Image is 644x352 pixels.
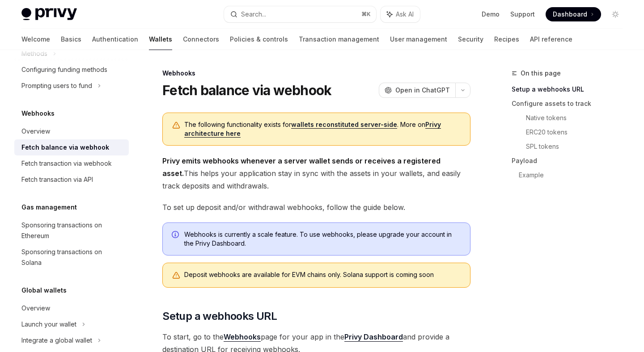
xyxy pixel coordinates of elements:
[379,83,455,98] button: Open in ChatGPT
[172,231,181,240] svg: Info
[184,270,461,280] div: Deposit webhooks are available for EVM chains only. Solana support is coming soon
[21,142,109,153] div: Fetch balance via webhook
[21,220,123,241] div: Sponsoring transactions on Ethereum
[526,125,630,139] a: ERC20 tokens
[92,29,138,50] a: Authentication
[21,335,92,346] div: Integrate a global wallet
[162,155,470,192] span: This helps your application stay in sync with the assets in your wallets, and easily track deposi...
[162,69,470,78] div: Webhooks
[512,82,630,96] a: Setup a webhooks URL
[494,29,519,50] a: Recipes
[21,202,77,213] h5: Gas management
[224,332,261,342] a: Webhooks
[162,201,470,214] span: To set up deposit and/or withdrawal webhooks, follow the guide below.
[21,303,50,314] div: Overview
[241,9,266,20] div: Search...
[526,139,630,154] a: SPL tokens
[526,111,630,125] a: Native tokens
[224,332,261,341] strong: Webhooks
[21,64,107,75] div: Configuring funding methods
[14,300,129,316] a: Overview
[521,68,561,79] span: On this page
[519,168,630,182] a: Example
[299,29,379,50] a: Transaction management
[396,10,414,19] span: Ask AI
[14,139,129,155] a: Fetch balance via webhook
[21,319,76,330] div: Launch your wallet
[224,6,376,22] button: Search...⌘K
[512,96,630,111] a: Configure assets to track
[14,172,129,188] a: Fetch transaction via API
[21,29,50,50] a: Welcome
[553,10,587,19] span: Dashboard
[482,10,500,19] a: Demo
[458,29,483,50] a: Security
[510,10,535,19] a: Support
[344,332,403,342] a: Privy Dashboard
[162,156,441,178] strong: Privy emits webhooks whenever a server wallet sends or receives a registered asset.
[21,8,77,21] img: light logo
[14,62,129,78] a: Configuring funding methods
[21,108,55,119] h5: Webhooks
[291,121,397,129] a: wallets reconstituted server-side
[172,271,181,280] svg: Warning
[546,7,601,21] a: Dashboard
[21,80,92,91] div: Prompting users to fund
[381,6,420,22] button: Ask AI
[149,29,172,50] a: Wallets
[395,86,450,95] span: Open in ChatGPT
[14,217,129,244] a: Sponsoring transactions on Ethereum
[172,121,181,130] svg: Warning
[361,11,371,18] span: ⌘ K
[21,174,93,185] div: Fetch transaction via API
[230,29,288,50] a: Policies & controls
[512,154,630,168] a: Payload
[14,155,129,172] a: Fetch transaction via webhook
[21,126,50,137] div: Overview
[21,158,112,169] div: Fetch transaction via webhook
[14,123,129,139] a: Overview
[21,247,123,268] div: Sponsoring transactions on Solana
[61,29,81,50] a: Basics
[184,120,461,138] span: The following functionality exists for . More on
[21,285,67,296] h5: Global wallets
[530,29,572,50] a: API reference
[390,29,447,50] a: User management
[162,309,277,323] span: Setup a webhooks URL
[14,244,129,271] a: Sponsoring transactions on Solana
[162,82,331,98] h1: Fetch balance via webhook
[608,7,623,21] button: Toggle dark mode
[184,230,461,248] span: Webhooks is currently a scale feature. To use webhooks, please upgrade your account in the Privy ...
[183,29,219,50] a: Connectors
